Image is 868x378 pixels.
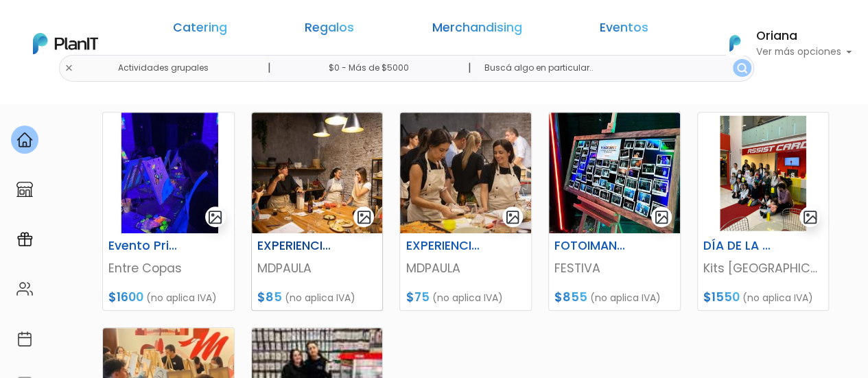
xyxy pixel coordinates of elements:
a: gallery-light EXPERIENCIA GASTRONOMICA 2 MDPAULA $75 (no aplica IVA) [399,112,532,311]
img: gallery-light [207,209,223,225]
p: Entre Copas [108,259,228,277]
a: Regalos [305,22,354,38]
img: marketplace-4ceaa7011d94191e9ded77b95e3339b90024bf715f7c57f8cf31f2d8c509eaba.svg [16,181,33,198]
p: MDPAULA [406,259,526,277]
img: thumb_WhatsApp_Image_2025-04-01_at_15.31.48.jpeg [400,113,531,233]
a: gallery-light Evento Privado para Empresas Entre Copas $1600 (no aplica IVA) [102,112,235,311]
img: PlanIt Logo [33,33,98,54]
img: home-e721727adea9d79c4d83392d1f703f7f8bce08238fde08b1acbfd93340b81755.svg [16,132,33,148]
a: Eventos [600,22,648,38]
img: gallery-light [802,209,818,225]
img: thumb_WhatsApp_Image_2025-04-01_at_15.31.49__2_.jpeg [252,113,383,233]
h6: EXPERIENCIA GASTRONOMICA 2 [397,239,488,253]
button: PlanIt Logo Oriana Ver más opciones [712,25,852,61]
span: (no aplica IVA) [146,291,217,305]
span: $1600 [108,289,143,305]
img: people-662611757002400ad9ed0e3c099ab2801c6687ba6c219adb57efc949bc21e19d.svg [16,281,33,297]
a: gallery-light EXPERIENCIA GASTRONOMICA MDPAULA $85 (no aplica IVA) [251,112,384,311]
img: calendar-87d922413cdce8b2cf7b7f5f62616a5cf9e4887200fb71536465627b3292af00.svg [16,331,33,347]
img: gallery-light [356,209,372,225]
a: gallery-light FOTOIMANES PARA EVENTOS FESTIVA $855 (no aplica IVA) [548,112,681,311]
a: Merchandising [432,22,521,38]
span: $1550 [703,289,740,305]
img: close-6986928ebcb1d6c9903e3b54e860dbc4d054630f23adef3a32610726dff6a82b.svg [64,64,73,73]
h6: FOTOIMANES PARA EVENTOS [546,239,637,253]
span: (no aplica IVA) [590,291,661,305]
span: $855 [554,289,587,305]
input: Buscá algo en particular.. [473,55,754,82]
h6: EXPERIENCIA GASTRONOMICA [249,239,340,253]
img: search_button-432b6d5273f82d61273b3651a40e1bd1b912527efae98b1b7a1b2c0702e16a8d.svg [737,63,747,73]
img: thumb_2000___2000-Photoroom__28_.png [698,113,829,233]
p: MDPAULA [257,259,377,277]
p: | [468,60,471,76]
img: gallery-light [654,209,670,225]
span: (no aplica IVA) [432,291,502,305]
img: PlanIt Logo [720,28,750,58]
img: campaigns-02234683943229c281be62815700db0a1741e53638e28bf9629b52c665b00959.svg [16,231,33,248]
p: FESTIVA [554,259,675,277]
h6: Oriana [755,30,852,43]
h6: Evento Privado para Empresas [100,239,191,253]
span: (no aplica IVA) [742,291,813,305]
img: thumb_image__copia___copia_-Photoroom__5_.jpg [103,113,234,233]
p: Kits [GEOGRAPHIC_DATA] [703,259,823,277]
a: Catering [173,22,227,38]
img: thumb_WhatsApp_Image_2025-04-11_at_15.49.58__1_.jpeg [549,113,680,233]
h6: DÍA DE LA NIÑEZ [695,239,786,253]
a: gallery-light DÍA DE LA NIÑEZ Kits [GEOGRAPHIC_DATA] $1550 (no aplica IVA) [697,112,830,311]
p: Ver más opciones [755,47,852,57]
div: ¿Necesitás ayuda? [71,13,198,40]
span: (no aplica IVA) [285,291,355,305]
span: $75 [406,289,429,305]
p: | [268,60,271,76]
img: gallery-light [505,209,521,225]
span: $85 [257,289,282,305]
